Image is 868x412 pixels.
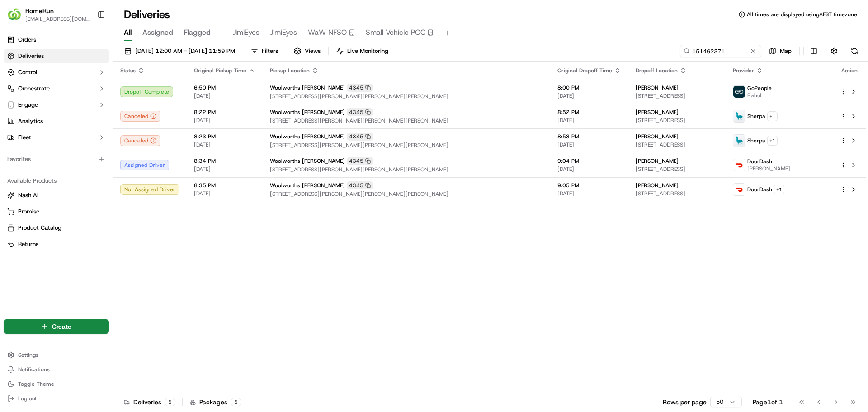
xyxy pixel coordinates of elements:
span: 8:34 PM [194,157,255,165]
span: 8:23 PM [194,133,255,140]
span: [STREET_ADDRESS][PERSON_NAME][PERSON_NAME][PERSON_NAME] [270,117,543,124]
span: 8:53 PM [557,133,621,140]
span: 6:50 PM [194,84,255,91]
span: JimiEyes [233,27,259,38]
span: Original Pickup Time [194,67,246,74]
span: Map [780,47,792,55]
span: Sherpa [747,113,765,120]
span: Woolworths [PERSON_NAME] [270,133,345,140]
span: Views [305,47,321,55]
span: Status [120,67,136,74]
span: [DATE] [194,92,255,99]
a: Promise [7,208,105,216]
span: [DATE] [194,141,255,148]
button: [DATE] 12:00 AM - [DATE] 11:59 PM [120,45,239,57]
span: Nash AI [18,191,38,199]
span: All [124,27,132,38]
span: Toggle Theme [18,380,54,388]
span: Provider [733,67,754,74]
button: Toggle Theme [4,378,109,390]
div: 4345 [347,181,373,189]
div: 5 [231,398,241,406]
button: Fleet [4,130,109,145]
p: Rows per page [663,398,707,407]
span: [PERSON_NAME] [636,109,679,116]
span: [DATE] [194,117,255,124]
span: 9:04 PM [557,157,621,165]
a: Returns [7,240,105,248]
span: 8:52 PM [557,109,621,116]
span: Analytics [18,117,43,125]
button: Canceled [120,135,160,146]
button: +1 [767,111,778,121]
button: HomeRunHomeRun[EMAIL_ADDRESS][DOMAIN_NAME] [4,4,94,25]
button: Canceled [120,111,160,122]
span: Woolworths [PERSON_NAME] [270,157,345,165]
img: gopeople_logo.png [733,86,745,98]
button: Notifications [4,363,109,376]
span: JimiEyes [270,27,297,38]
span: Small Vehicle POC [366,27,425,38]
img: sherpa_logo.png [733,135,745,147]
input: Type to search [680,45,761,57]
span: Engage [18,101,38,109]
span: All times are displayed using AEST timezone [747,11,857,18]
span: Orders [18,36,36,44]
span: [DATE] [557,92,621,99]
span: DoorDash [747,186,772,193]
div: 5 [165,398,175,406]
span: [DATE] [194,166,255,173]
span: [STREET_ADDRESS] [636,92,719,99]
button: Map [765,45,796,57]
button: +1 [774,185,784,194]
img: doordash_logo_v2.png [733,184,745,195]
div: Available Products [4,174,109,188]
span: [STREET_ADDRESS] [636,166,719,173]
span: 8:35 PM [194,182,255,189]
span: [STREET_ADDRESS] [636,141,719,148]
span: [STREET_ADDRESS][PERSON_NAME][PERSON_NAME][PERSON_NAME] [270,190,543,198]
div: Action [840,67,859,74]
button: Returns [4,237,109,251]
span: Settings [18,351,38,359]
span: Control [18,68,37,76]
div: 4345 [347,84,373,92]
span: GoPeople [747,85,772,92]
button: [EMAIL_ADDRESS][DOMAIN_NAME] [25,15,90,23]
button: Nash AI [4,188,109,203]
a: Nash AI [7,191,105,199]
span: Orchestrate [18,85,50,93]
span: [STREET_ADDRESS][PERSON_NAME][PERSON_NAME][PERSON_NAME] [270,166,543,173]
span: [DATE] 12:00 AM - [DATE] 11:59 PM [135,47,235,55]
span: Flagged [184,27,211,38]
span: [PERSON_NAME] [636,84,679,91]
div: 4345 [347,133,373,141]
button: Filters [247,45,282,57]
a: Product Catalog [7,224,105,232]
span: DoorDash [747,158,772,165]
span: WaW NFSO [308,27,347,38]
div: Packages [190,398,241,407]
a: Orders [4,33,109,47]
button: Engage [4,98,109,112]
span: Promise [18,208,39,216]
button: Live Monitoring [332,45,392,57]
span: Rahul [747,92,772,99]
img: doordash_logo_v2.png [733,159,745,171]
span: [DATE] [557,190,621,197]
a: Deliveries [4,49,109,63]
span: [DATE] [557,166,621,173]
span: Create [52,322,71,331]
span: HomeRun [25,6,54,15]
span: [PERSON_NAME] [636,182,679,189]
img: sherpa_logo.png [733,110,745,122]
button: Settings [4,349,109,361]
span: [STREET_ADDRESS][PERSON_NAME][PERSON_NAME][PERSON_NAME] [270,142,543,149]
a: Analytics [4,114,109,128]
span: [PERSON_NAME] [636,157,679,165]
button: +1 [767,136,778,146]
span: Woolworths [PERSON_NAME] [270,182,345,189]
h1: Deliveries [124,7,170,22]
